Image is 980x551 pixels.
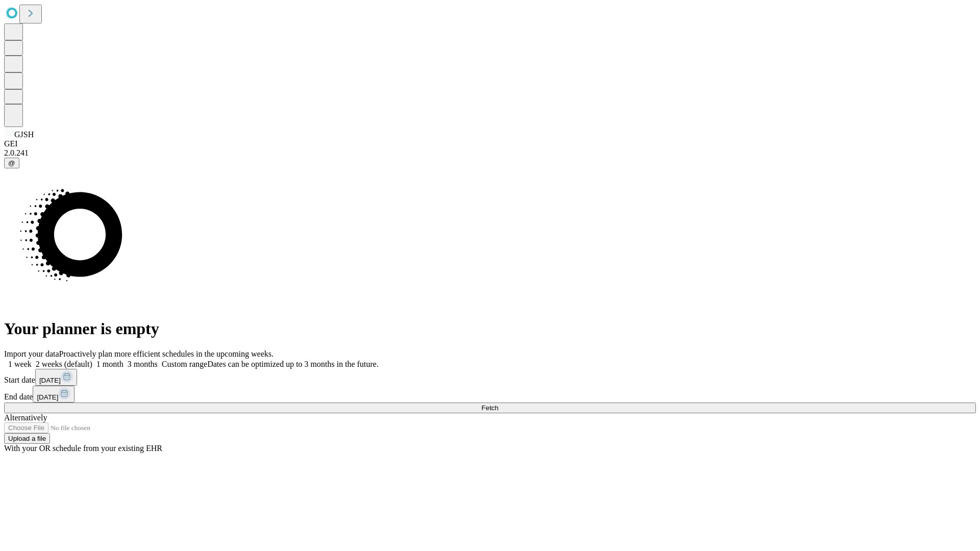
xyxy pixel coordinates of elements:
span: 2 weeks (default) [36,360,92,368]
span: Alternatively [4,413,47,422]
span: 1 week [8,360,32,368]
span: GJSH [14,130,34,139]
div: 2.0.241 [4,148,976,158]
div: GEI [4,139,976,148]
span: 1 month [96,360,124,368]
span: With your OR schedule from your existing EHR [4,444,162,453]
div: Start date [4,369,976,386]
span: Dates can be optimized up to 3 months in the future. [207,360,378,368]
button: Upload a file [4,433,50,444]
span: Proactively plan more efficient schedules in the upcoming weeks. [59,349,274,358]
span: Custom range [162,360,207,368]
div: End date [4,386,976,403]
span: [DATE] [39,377,61,384]
button: [DATE] [35,369,77,386]
button: @ [4,158,19,168]
span: Import your data [4,349,59,358]
span: 3 months [128,360,158,368]
h1: Your planner is empty [4,319,976,338]
button: [DATE] [33,386,75,403]
span: Fetch [481,404,498,412]
span: @ [8,159,15,167]
span: [DATE] [37,393,58,401]
button: Fetch [4,403,976,413]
